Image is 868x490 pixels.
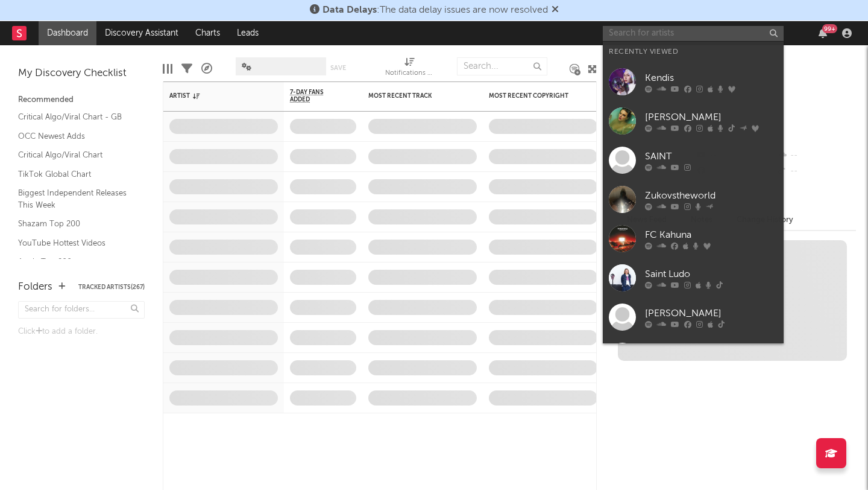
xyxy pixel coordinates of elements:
[489,92,579,100] div: Most Recent Copyright
[645,227,778,242] div: FC Kahuna
[457,57,547,75] input: Search...
[603,219,784,258] a: FC Kahuna
[385,66,433,81] div: Notifications (Artist)
[18,325,145,339] div: Click to add a folder.
[163,51,172,86] div: Edit Columns
[368,92,459,100] div: Most Recent Track
[603,101,784,141] a: [PERSON_NAME]
[609,45,778,59] div: Recently Viewed
[645,306,778,320] div: [PERSON_NAME]
[385,51,433,86] div: Notifications (Artist)
[645,267,778,281] div: Saint Ludo
[603,180,784,219] a: Zukovstheworld
[645,110,778,124] div: [PERSON_NAME]
[18,301,145,319] input: Search for folders...
[18,186,133,211] a: Biggest Independent Releases This Week
[776,148,856,164] div: --
[822,24,837,33] div: 99 +
[201,51,212,86] div: A&R Pipeline
[18,66,145,81] div: My Discovery Checklist
[645,71,778,85] div: Kendis
[290,89,338,103] span: 7-Day Fans Added
[645,149,778,164] div: SAINT
[322,5,548,15] span: : The data delay issues are now resolved
[603,297,784,337] a: [PERSON_NAME]
[228,21,267,45] a: Leads
[819,28,827,38] button: 99+
[18,255,133,269] a: Apple Top 200
[18,130,133,143] a: OCC Newest Adds
[645,188,778,203] div: Zukovstheworld
[603,337,784,376] a: Yk It’s Junaa
[18,217,133,231] a: Shazam Top 200
[603,62,784,101] a: Kendis
[603,26,784,41] input: Search for artists
[18,110,133,124] a: Critical Algo/Viral Chart - GB
[187,21,228,45] a: Charts
[18,237,133,250] a: YouTube Hottest Videos
[96,21,187,45] a: Discovery Assistant
[776,164,856,179] div: --
[78,284,145,290] button: Tracked Artists(267)
[18,148,133,162] a: Critical Algo/Viral Chart
[603,141,784,180] a: SAINT
[18,168,133,181] a: TikTok Global Chart
[169,92,260,100] div: Artist
[39,21,96,45] a: Dashboard
[18,280,52,294] div: Folders
[18,93,145,107] div: Recommended
[330,65,346,71] button: Save
[181,51,192,86] div: Filters
[552,5,559,15] span: Dismiss
[322,5,377,15] span: Data Delays
[603,258,784,297] a: Saint Ludo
